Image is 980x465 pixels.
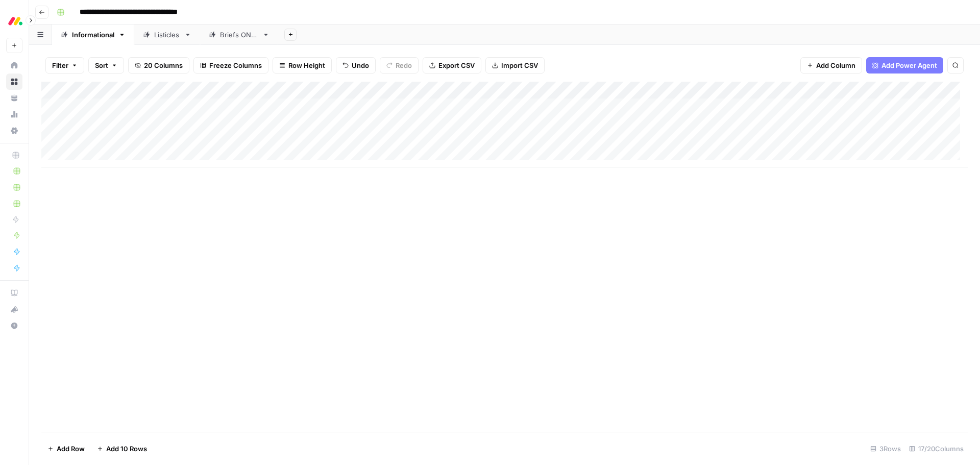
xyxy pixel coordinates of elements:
[881,60,937,70] span: Add Power Agent
[501,60,538,70] span: Import CSV
[6,123,22,139] a: Settings
[6,90,22,106] a: Your Data
[128,57,189,74] button: 20 Columns
[209,60,262,70] span: Freeze Columns
[7,302,22,317] div: What's new?
[144,60,183,70] span: 20 Columns
[106,444,147,454] span: Add 10 Rows
[288,60,325,70] span: Row Height
[6,8,22,34] button: Workspace: Monday.com
[485,57,545,74] button: Import CSV
[57,444,85,454] span: Add Row
[220,30,258,40] div: Briefs ONLY
[134,25,200,45] a: Listicles
[193,57,268,74] button: Freeze Columns
[6,57,22,74] a: Home
[154,30,180,40] div: Listicles
[6,301,22,317] button: What's new?
[6,285,22,301] a: AirOps Academy
[88,57,124,74] button: Sort
[6,106,22,123] a: Usage
[45,57,84,74] button: Filter
[866,57,943,74] button: Add Power Agent
[91,440,153,457] button: Add 10 Rows
[905,440,968,457] div: 17/20 Columns
[95,60,108,70] span: Sort
[352,60,369,70] span: Undo
[816,60,855,70] span: Add Column
[336,57,376,74] button: Undo
[438,60,475,70] span: Export CSV
[800,57,862,74] button: Add Column
[423,57,481,74] button: Export CSV
[6,317,22,334] button: Help + Support
[866,440,905,457] div: 3 Rows
[52,60,68,70] span: Filter
[41,440,91,457] button: Add Row
[396,60,412,70] span: Redo
[273,57,332,74] button: Row Height
[72,30,114,40] div: Informational
[200,25,278,45] a: Briefs ONLY
[6,74,22,90] a: Browse
[52,25,134,45] a: Informational
[380,57,419,74] button: Redo
[6,12,24,30] img: Monday.com Logo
